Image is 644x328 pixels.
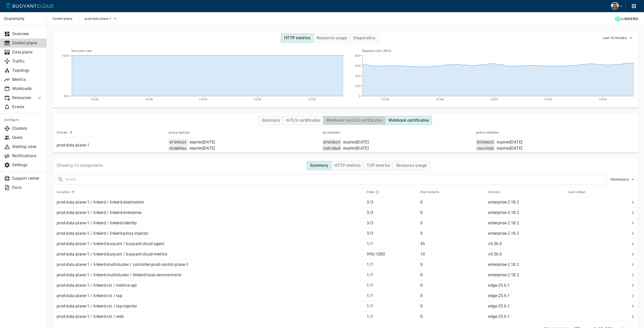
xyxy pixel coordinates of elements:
[568,190,585,194] h5: Last rollout
[307,161,331,170] button: Summary
[420,221,484,226] p: 0
[12,50,43,55] p: Data plane
[476,145,495,151] code: c6ec9ddb
[12,185,43,190] p: Docs
[199,97,207,101] tspan: 14:50
[85,17,112,21] span: prod-data-plane-1
[12,59,43,64] p: Traffic
[66,176,606,183] input: Search
[488,241,502,246] p: v0.36.0
[420,283,484,288] p: 0
[362,49,634,53] h5: Request rate (RPS)
[57,210,363,215] p: prod-data-plane-1 / linkerd / linkerd-enterprise
[253,97,262,101] tspan: 14:52
[322,130,347,135] span: sp-validator
[420,210,484,215] p: 0
[350,33,378,43] button: Diagnostics
[90,97,99,101] tspan: 14:46
[367,190,375,194] h5: Pods
[53,12,78,25] span: Control plane
[326,118,382,123] h4: Webhook root CA certificates
[367,314,416,319] p: 1 / 1
[359,94,360,98] tspan: 0
[420,293,484,298] p: 0
[12,104,43,110] p: Events
[310,163,328,168] h4: Summary
[420,262,484,267] p: 0
[343,146,369,151] span: Tue, 23 Sep 2025 15:53:17 CEST / Tue, 23 Sep 2025 13:53:17 UTC
[57,272,363,278] p: prod-data-plane-1 / linkerd-multicluster / linkerd-local-service-mirror
[497,146,522,151] p: expires
[317,35,347,41] h4: Resource usage
[544,97,552,101] tspan: 14:52
[203,146,215,151] time-until: [DATE]
[497,140,522,145] p: expires
[396,163,427,168] h4: Resource usage
[385,116,432,125] button: Webhook certificates
[331,161,364,170] button: HTTP metrics
[367,221,416,226] p: 3 / 3
[57,190,76,194] span: Location
[57,231,363,236] p: prod-data-plane-1 / linkerd / linkerd-proxy-injector
[488,272,519,277] p: enterprise-2.18.2
[343,146,369,151] p: expires
[488,252,502,257] p: v0.36.0
[57,314,363,319] p: prod-data-plane-1 / linkerd-viz / web
[145,97,153,101] tspan: 14:48
[603,36,628,40] span: Last 10 minutes
[322,139,341,145] code: 0fd98635
[286,118,320,123] h4: mTLS certificates
[376,190,380,194] svg: Running pods in current release / Expected pods
[381,97,389,101] tspan: 14:46
[510,146,522,151] time-until: [DATE]
[57,221,363,226] p: prod-data-plane-1 / linkerd / linkerd-identity
[488,200,519,205] p: enterprise-2.18.2
[12,68,43,73] p: Topology
[12,162,43,168] p: Settings
[363,161,393,170] button: TCP metrics
[367,262,416,267] p: 1 / 1
[476,131,499,135] h5: policy-validator
[57,190,70,194] h5: Location
[356,146,369,151] time-until: [DATE]
[4,118,43,122] h5: Configure
[12,95,32,100] p: Resources
[488,190,507,194] span: Version
[281,33,314,43] button: HTTP metrics
[169,131,190,135] h5: proxy-injector
[367,283,416,288] p: 1 / 1
[203,140,215,144] time-until: [DATE]
[367,293,416,298] p: 1 / 1
[343,140,369,145] span: Tue, 13 Feb 2052 11:27:30 CET / Tue, 13 Feb 2052 10:27:30 UTC
[420,314,484,319] p: 0
[57,241,363,246] p: prod-data-plane-1 / linkerd-buoyant / buoyant-cloud-agent
[12,86,43,91] p: Workloads
[12,176,43,181] p: Support center
[259,116,283,125] button: Summary
[488,262,519,267] p: enterprise-2.18.2
[169,139,187,145] code: 0fd98635
[169,130,197,135] span: proxy-injector
[57,163,103,168] p: Showing 12 components
[12,153,43,158] p: Notifications
[323,116,385,125] button: Webhook root CA certificates
[598,97,607,101] tspan: 14:54
[490,97,498,101] tspan: 14:50
[57,131,68,135] h5: Cluster
[12,31,43,37] p: Overview
[497,140,522,145] span: Tue, 13 Feb 2052 11:27:30 CET / Tue, 13 Feb 2052 10:27:30 UTC
[57,252,363,257] p: prod-data-plane-1 / linkerd-buoyant / buoyant-cloud-metrics
[367,252,416,257] p: 990 / 1083
[367,163,390,168] h4: TCP metrics
[71,49,343,53] h5: Success rate
[190,140,215,145] span: Tue, 13 Feb 2052 11:27:30 CET / Tue, 13 Feb 2052 10:27:30 UTC
[190,140,215,145] p: expires
[488,190,500,194] h5: Version
[476,130,506,135] span: policy-validator
[420,272,484,278] p: 0
[4,16,42,21] p: Grammarly
[62,54,70,58] tspan: 100%
[367,231,416,236] p: 3 / 3
[313,33,350,43] button: Resource usage
[322,145,341,151] code: 2e01d8e0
